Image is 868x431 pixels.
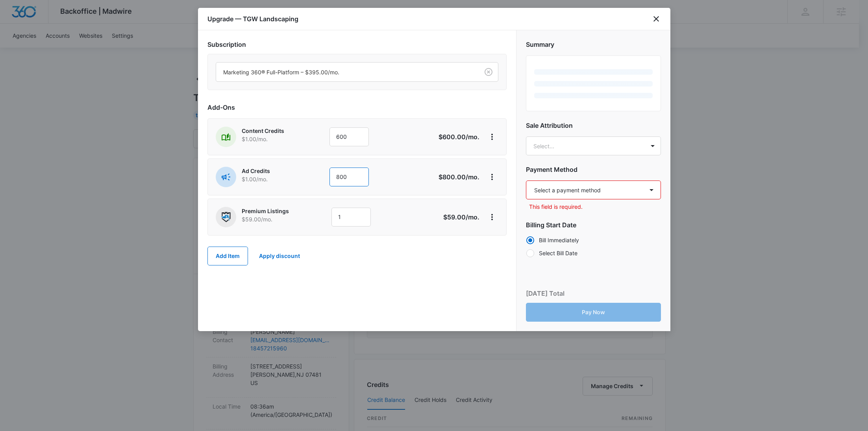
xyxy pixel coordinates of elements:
[242,215,309,223] p: $59.00 /mo.
[526,220,661,230] h2: Billing Start Date
[251,247,308,265] button: Apply discount
[331,208,371,227] input: 1
[482,66,495,78] button: Clear
[442,212,479,222] p: $59.00
[439,172,479,182] p: $800.00
[526,289,564,298] p: [DATE] Total
[529,203,661,211] p: This field is required.
[242,127,307,135] p: Content Credits
[651,14,661,24] button: close
[242,135,307,143] p: $1.00 /mo.
[207,14,298,24] h1: Upgrade — TGW Landscaping
[329,168,369,186] input: 1
[526,40,661,49] h2: Summary
[207,103,507,112] h2: Add-Ons
[526,165,661,174] h2: Payment Method
[466,133,479,141] span: /mo.
[466,173,479,181] span: /mo.
[242,167,307,175] p: Ad Credits
[207,40,507,49] h2: Subscription
[242,207,309,215] p: Premium Listings
[207,247,248,265] button: Add Item
[486,211,498,223] button: View More
[329,127,369,146] input: 1
[526,121,661,130] h2: Sale Attribution
[486,171,498,183] button: View More
[242,175,307,183] p: $1.00 /mo.
[486,131,498,143] button: View More
[439,132,479,142] p: $600.00
[526,236,661,244] label: Bill Immediately
[526,249,661,257] label: Select Bill Date
[466,213,479,221] span: /mo.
